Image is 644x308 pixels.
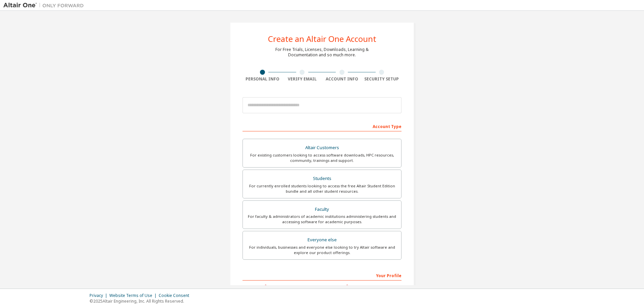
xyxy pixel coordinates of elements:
div: Everyone else [247,235,397,245]
div: Faculty [247,205,397,214]
div: For faculty & administrators of academic institutions administering students and accessing softwa... [247,214,397,225]
div: Create an Altair One Account [268,35,376,43]
div: For Free Trials, Licenses, Downloads, Learning & Documentation and so much more. [275,47,369,58]
label: Last Name [324,284,401,289]
label: First Name [243,284,320,289]
div: Security Setup [362,76,402,82]
div: For currently enrolled students looking to access the free Altair Student Edition bundle and all ... [247,183,397,194]
div: Altair Customers [247,143,397,152]
p: © 2025 Altair Engineering, Inc. All Rights Reserved. [90,298,193,304]
img: Altair One [3,2,87,9]
div: Personal Info [243,76,282,82]
div: For existing customers looking to access software downloads, HPC resources, community, trainings ... [247,152,397,163]
div: Your Profile [243,270,401,281]
div: Students [247,174,397,183]
div: Account Info [322,76,362,82]
div: For individuals, businesses and everyone else looking to try Altair software and explore our prod... [247,245,397,255]
div: Cookie Consent [159,293,193,298]
div: Website Terms of Use [109,293,159,298]
div: Account Type [243,121,401,131]
div: Privacy [90,293,109,298]
div: Verify Email [282,76,322,82]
